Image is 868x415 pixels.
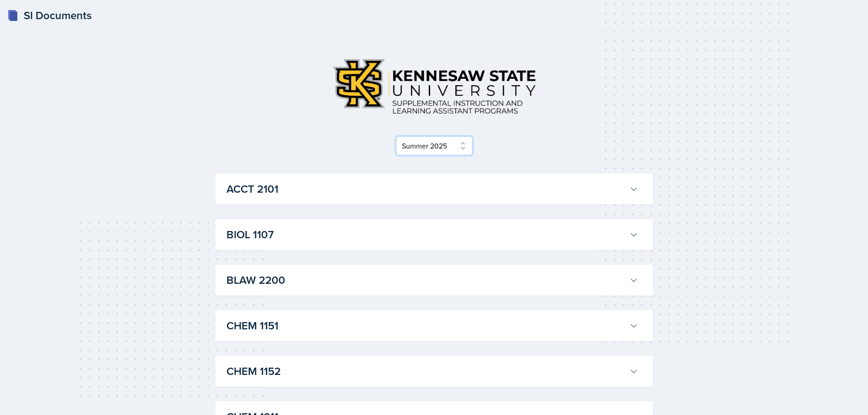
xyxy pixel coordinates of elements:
h3: BLAW 2200 [226,272,626,288]
h3: ACCT 2101 [226,181,626,197]
h3: CHEM 1152 [226,363,626,379]
button: BIOL 1107 [225,225,640,245]
button: BLAW 2200 [225,270,640,290]
h3: BIOL 1107 [226,226,626,243]
button: ACCT 2101 [225,179,640,199]
button: CHEM 1152 [225,361,640,381]
h3: CHEM 1151 [226,318,626,334]
img: Kennesaw State University [325,51,544,122]
a: SI Documents [7,7,92,24]
button: CHEM 1151 [225,316,640,336]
